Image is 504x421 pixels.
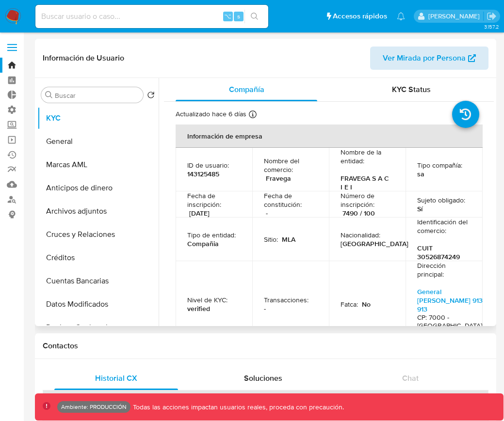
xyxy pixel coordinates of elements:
[341,174,390,191] p: FRAVEGA S A C I E I
[187,231,236,239] p: Tipo de entidad :
[417,261,471,279] p: Dirección principal :
[342,209,375,218] p: 7490 / 100
[264,156,317,174] p: Nombre del comercio :
[417,244,467,261] p: CUIT 30526874249
[43,53,124,63] h1: Información de Usuario
[362,300,371,309] p: No
[264,235,278,244] p: Sitio :
[417,161,462,170] p: Tipo compañía :
[176,125,483,148] th: Información de empresa
[264,304,266,313] p: -
[187,239,219,248] p: Compañia
[370,47,488,70] button: Ver Mirada por Persona
[176,109,246,119] p: Actualizado hace 6 días
[37,107,159,130] button: KYC
[37,153,159,176] button: Marcas AML
[37,246,159,269] button: Créditos
[37,316,159,339] button: Devices Geolocation
[130,403,344,412] p: Todas las acciones impactan usuarios reales, proceda con precaución.
[341,191,394,209] p: Número de inscripción :
[417,196,465,204] p: Sujeto obligado :
[417,313,484,347] h4: CP: 7000 - [GEOGRAPHIC_DATA], [GEOGRAPHIC_DATA], [GEOGRAPHIC_DATA]
[45,91,53,99] button: Buscar
[264,191,317,209] p: Fecha de constitución :
[37,293,159,316] button: Datos Modificados
[147,91,155,102] button: Volver al orden por defecto
[266,174,291,183] p: Fravega
[341,231,380,239] p: Nacionalidad :
[417,218,471,235] p: Identificación del comercio :
[187,191,241,209] p: Fecha de inscripción :
[61,405,127,409] p: Ambiente: PRODUCCIÓN
[237,12,240,21] span: s
[333,11,387,21] span: Accesos rápidos
[397,12,405,20] a: Notificaciones
[37,223,159,246] button: Cruces y Relaciones
[266,209,268,218] p: -
[282,235,295,244] p: MLA
[187,170,219,178] p: 143125485
[244,373,282,384] span: Soluciones
[402,373,419,384] span: Chat
[487,11,497,21] a: Salir
[229,84,264,95] span: Compañía
[43,341,488,351] h1: Contactos
[187,296,228,304] p: Nivel de KYC :
[189,209,210,218] p: [DATE]
[55,91,139,100] input: Buscar
[264,296,309,304] p: Transacciones :
[428,12,483,21] p: mauro.ibarra@mercadolibre.com
[244,10,264,23] button: search-icon
[392,84,431,95] span: KYC Status
[187,304,210,313] p: verified
[417,170,424,178] p: sa
[35,10,268,23] input: Buscar usuario o caso...
[417,287,483,314] a: General [PERSON_NAME] 913 913
[383,47,466,70] span: Ver Mirada por Persona
[95,373,137,384] span: Historial CX
[187,161,229,170] p: ID de usuario :
[341,148,394,165] p: Nombre de la entidad :
[37,200,159,223] button: Archivos adjuntos
[37,130,159,153] button: General
[37,176,159,200] button: Anticipos de dinero
[341,239,408,248] p: [GEOGRAPHIC_DATA]
[417,204,423,213] p: Sí
[224,12,231,21] span: ⌥
[37,269,159,293] button: Cuentas Bancarias
[341,300,358,309] p: Fatca :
